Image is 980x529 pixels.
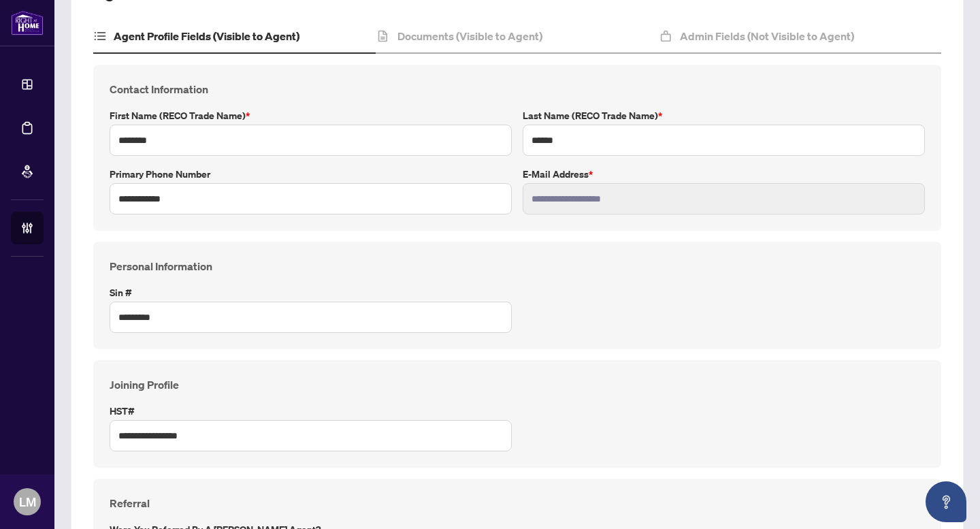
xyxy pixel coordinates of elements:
button: Open asap [926,481,966,522]
label: Primary Phone Number [110,167,512,182]
img: logo [11,10,44,35]
h4: Admin Fields (Not Visible to Agent) [680,28,854,44]
label: Sin # [110,285,512,300]
label: Last Name (RECO Trade Name) [523,108,925,123]
h4: Joining Profile [110,376,925,393]
h4: Agent Profile Fields (Visible to Agent) [114,28,299,44]
label: E-mail Address [523,167,925,182]
label: HST# [110,404,512,419]
h4: Contact Information [110,81,925,97]
h4: Referral [110,495,925,511]
label: First Name (RECO Trade Name) [110,108,512,123]
h4: Personal Information [110,258,925,274]
h4: Documents (Visible to Agent) [397,28,542,44]
span: LM [19,492,36,511]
